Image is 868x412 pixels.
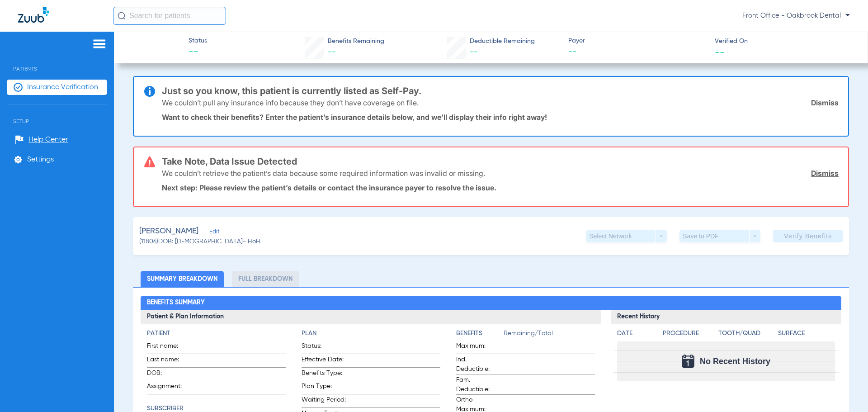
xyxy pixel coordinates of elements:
[147,382,191,394] span: Assignment:
[328,37,384,46] span: Benefits Remaining
[663,329,715,341] app-breakdown-title: Procedure
[15,135,68,144] a: Help Center
[470,48,478,56] span: --
[568,36,707,46] span: Payer
[456,355,500,374] span: Ind. Deductible:
[456,329,504,341] app-breakdown-title: Benefits
[7,104,107,124] span: Setup
[28,135,68,144] span: Help Center
[456,329,504,338] h4: Benefits
[811,169,839,178] a: Dismiss
[162,157,839,166] h3: Take Note, Data Issue Detected
[139,226,198,237] span: [PERSON_NAME]
[778,329,835,338] h4: Surface
[742,11,850,20] span: Front Office - Oakbrook Dental
[189,46,207,59] span: --
[118,12,126,20] img: Search Icon
[162,113,839,122] p: Want to check their benefits? Enter the patient’s insurance details below, and we’ll display thei...
[617,329,655,338] h4: Date
[162,86,839,95] h3: Just so you know, this patient is currently listed as Self-Pay.
[663,329,715,338] h4: Procedure
[456,375,500,394] span: Fam. Deductible:
[162,98,419,107] p: We couldn’t pull any insurance info because they don’t have coverage on file.
[617,329,655,341] app-breakdown-title: Date
[144,156,155,167] img: error-icon
[147,341,191,354] span: First name:
[302,341,346,354] span: Status:
[189,36,207,46] span: Status
[147,355,191,367] span: Last name:
[778,329,835,341] app-breakdown-title: Surface
[139,237,260,246] span: (11806) DOB: [DEMOGRAPHIC_DATA] - HoH
[18,7,49,23] img: Zuub Logo
[470,37,535,46] span: Deductible Remaining
[141,271,224,287] li: Summary Breakdown
[27,83,98,92] span: Insurance Verification
[302,355,346,367] span: Effective Date:
[144,86,155,97] img: info-icon
[162,169,485,178] p: We couldn’t retrieve the patient’s data because some required information was invalid or missing.
[302,382,346,394] span: Plan Type:
[113,7,226,25] input: Search for patients
[27,155,54,164] span: Settings
[92,38,107,49] img: hamburger-icon
[568,46,707,57] span: --
[302,329,440,338] h4: Plan
[147,369,191,381] span: DOB:
[302,369,346,381] span: Benefits Type:
[209,228,217,237] span: Edit
[328,48,336,56] span: --
[811,98,839,107] a: Dismiss
[141,296,841,310] h2: Benefits Summary
[456,341,500,354] span: Maximum:
[504,329,595,341] span: Remaining/Total
[302,395,346,407] span: Waiting Period:
[162,183,839,192] p: Next step: Please review the patient’s details or contact the insurance payer to resolve the issue.
[7,52,107,72] span: Patients
[232,271,299,287] li: Full Breakdown
[147,329,286,338] h4: Patient
[715,37,854,46] span: Verified On
[700,357,770,366] span: No Recent History
[715,47,725,57] span: --
[141,310,601,324] h3: Patient & Plan Information
[611,310,841,324] h3: Recent History
[718,329,775,341] app-breakdown-title: Tooth/Quad
[718,329,775,338] h4: Tooth/Quad
[682,355,694,368] img: Calendar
